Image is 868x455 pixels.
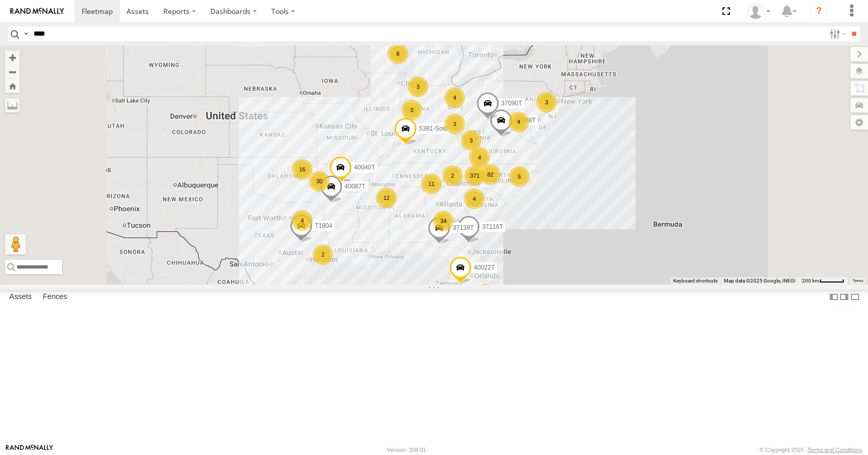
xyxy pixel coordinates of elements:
[760,447,862,453] div: © Copyright 2025 -
[292,159,313,180] div: 16
[5,65,20,79] button: Zoom out
[536,92,557,113] div: 3
[839,290,849,305] label: Dock Summary Table to the Right
[482,223,503,230] span: 37116T
[4,290,37,305] label: Assets
[744,4,774,19] div: Todd Sigmon
[444,87,465,108] div: 4
[811,3,827,20] i: ?
[469,147,490,168] div: 4
[464,189,485,209] div: 4
[421,174,442,194] div: 11
[509,166,530,187] div: 5
[6,445,53,455] a: Visit our Website
[401,100,422,120] div: 3
[850,115,868,130] label: Map Settings
[408,76,428,97] div: 3
[433,211,454,231] div: 34
[724,278,796,284] span: Map data ©2025 Google, INEGI
[22,26,30,41] label: Search Query
[419,125,447,133] span: 5381-Sold
[5,79,20,93] button: Zoom Home
[508,112,529,132] div: 4
[802,278,819,284] span: 200 km
[474,264,495,271] span: 40022T
[315,222,332,229] span: T1804
[309,171,330,192] div: 30
[673,277,718,285] button: Keyboard shortcuts
[853,278,863,283] a: Terms (opens in new tab)
[799,277,847,285] button: Map Scale: 200 km per 44 pixels
[354,164,375,171] span: 40040T
[444,114,465,134] div: 3
[515,117,536,124] span: 37088T
[387,447,426,453] div: Version: 308.01
[442,165,463,186] div: 2
[345,183,366,191] span: 40087T
[501,100,522,107] span: 37090T
[38,290,72,305] label: Fences
[292,210,313,231] div: 4
[10,8,64,15] img: rand-logo.svg
[5,234,26,255] button: Drag Pegman onto the map to open Street View
[388,43,408,64] div: 8
[808,447,862,453] a: Terms and Conditions
[5,51,20,65] button: Zoom in
[5,98,20,113] label: Measure
[313,244,333,265] div: 2
[826,26,848,41] label: Search Filter Options
[453,224,474,231] span: 37139T
[850,290,860,305] label: Hide Summary Table
[480,164,501,185] div: 82
[829,290,839,305] label: Dock Summary Table to the Left
[461,130,482,151] div: 3
[376,187,397,208] div: 12
[464,165,485,186] div: 371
